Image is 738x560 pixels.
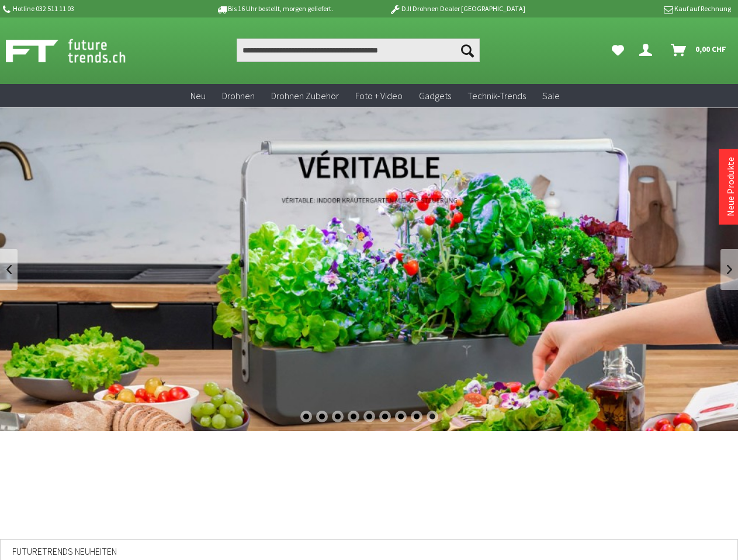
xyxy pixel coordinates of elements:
[348,411,359,422] div: 4
[459,84,534,108] a: Technik-Trends
[182,84,214,108] a: Neu
[363,411,375,422] div: 5
[214,84,263,108] a: Drohnen
[355,90,403,101] span: Foto + Video
[332,411,344,422] div: 3
[534,84,568,108] a: Sale
[6,36,151,65] img: Shop Futuretrends - zur Startseite wechseln
[395,411,407,422] div: 7
[542,90,560,101] span: Sale
[347,84,411,108] a: Foto + Video
[300,411,312,422] div: 1
[411,411,422,422] div: 8
[183,2,366,16] p: Bis 16 Uhr bestellt, morgen geliefert.
[549,2,731,16] p: Kauf auf Rechnung
[366,2,548,16] p: DJI Drohnen Dealer [GEOGRAPHIC_DATA]
[222,90,255,101] span: Drohnen
[1,2,183,16] p: Hotline 032 511 11 03
[419,90,451,101] span: Gadgets
[316,411,328,422] div: 2
[467,90,526,101] span: Technik-Trends
[666,38,732,62] a: Warenkorb
[411,84,459,108] a: Gadgets
[635,38,661,62] a: Dein Konto
[725,157,736,216] a: Neue Produkte
[263,84,347,108] a: Drohnen Zubehör
[190,90,206,101] span: Neu
[695,40,726,58] span: 0,00 CHF
[427,411,438,422] div: 9
[606,38,630,62] a: Meine Favoriten
[455,38,480,62] button: Suchen
[379,411,391,422] div: 6
[237,38,480,62] input: Produkt, Marke, Kategorie, EAN, Artikelnummer…
[271,90,339,101] span: Drohnen Zubehör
